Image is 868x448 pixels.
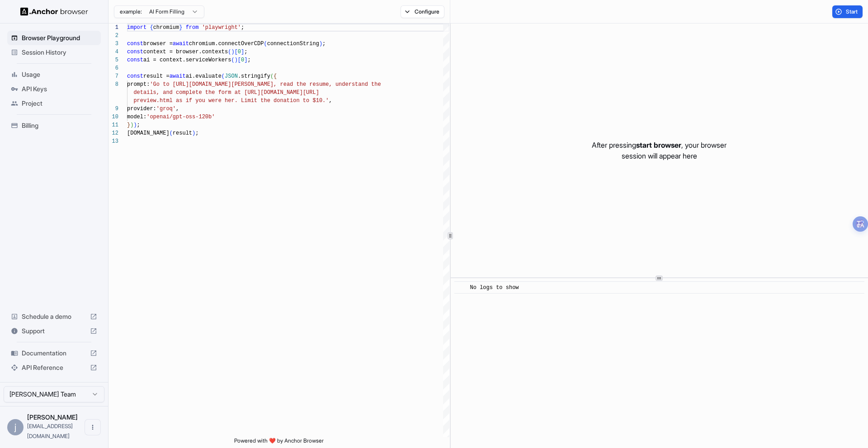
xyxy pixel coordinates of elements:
span: Usage [22,70,97,79]
span: ai.evaluate [186,73,222,79]
span: ) [319,41,322,47]
span: 0 [238,49,241,55]
div: Schedule a demo [7,309,101,324]
span: chromium.connectOverCDP [189,41,264,47]
span: ( [231,57,234,63]
span: } [179,24,182,31]
span: model: [127,114,146,120]
div: 10 [108,113,118,121]
div: Browser Playground [7,31,101,45]
span: start browser [636,140,681,149]
span: ( [170,130,173,136]
div: 9 [108,105,118,113]
span: Documentation [22,349,86,358]
span: Schedule a demo [22,312,86,321]
div: 4 [108,48,118,56]
div: 11 [108,121,118,129]
span: prompt: [127,81,150,88]
span: { [150,24,153,31]
div: Usage [7,67,101,82]
div: API Reference [7,360,101,375]
span: ] [241,49,244,55]
span: connectionString [267,41,319,47]
span: Project [22,99,97,108]
span: ad the resume, understand the [287,81,381,88]
span: await [170,73,186,79]
span: Start [846,8,859,15]
div: API Keys [7,82,101,96]
div: Support [7,324,101,338]
span: const [127,41,143,47]
span: chromium [153,24,179,31]
span: result = [143,73,170,79]
span: , [176,106,179,112]
span: } [127,122,130,128]
span: ] [244,57,247,63]
span: ​ [459,283,463,292]
span: ai = context.serviceWorkers [143,57,231,63]
div: 12 [108,129,118,137]
span: 'Go to [URL][DOMAIN_NAME][PERSON_NAME], re [150,81,286,88]
span: context = browser.contexts [143,49,228,55]
span: niunux@gmail.com [27,423,73,439]
span: result [173,130,192,136]
span: ) [130,122,133,128]
button: Start [832,5,863,18]
span: JSON [225,73,238,79]
span: .stringify [238,73,270,79]
span: Powered with ❤️ by Anchor Browser [234,437,324,448]
button: Configure [401,5,444,18]
button: Open menu [85,419,101,435]
div: 2 [108,32,118,40]
span: ; [137,122,140,128]
span: from [186,24,199,31]
span: example: [120,8,142,15]
div: 6 [108,64,118,72]
span: 0 [241,57,244,63]
span: Billing [22,121,97,130]
span: 'groq' [156,106,176,112]
span: ; [247,57,250,63]
div: 7 [108,72,118,80]
span: API Reference [22,363,86,372]
span: { [274,73,277,79]
img: Anchor Logo [20,7,88,16]
span: [DOMAIN_NAME][URL] [260,89,319,96]
span: [ [238,57,241,63]
div: Billing [7,118,101,133]
div: 3 [108,40,118,48]
span: n to $10.' [296,98,329,104]
span: No logs to show [470,285,519,291]
div: j [7,419,24,435]
span: await [173,41,189,47]
span: ; [244,49,247,55]
span: ( [228,49,231,55]
span: ) [235,57,238,63]
span: ; [322,41,325,47]
div: 1 [108,23,118,32]
span: ; [195,130,198,136]
span: ) [133,122,137,128]
span: ; [241,24,244,31]
span: 'playwright' [202,24,241,31]
div: 8 [108,80,118,89]
span: Browser Playground [22,33,97,42]
span: import [127,24,146,31]
span: details, and complete the form at [URL] [133,89,260,96]
span: provider: [127,106,156,112]
p: After pressing , your browser session will appear here [592,140,726,161]
span: ) [231,49,234,55]
span: ( [270,73,274,79]
div: 准备翻译 [854,217,868,231]
span: const [127,49,143,55]
span: 'openai/gpt-oss-120b' [146,114,215,120]
div: Documentation [7,346,101,360]
span: [ [235,49,238,55]
div: Session History [7,45,101,60]
span: const [127,73,143,79]
span: [DOMAIN_NAME] [127,130,170,136]
span: ( [264,41,267,47]
div: 13 [108,137,118,145]
span: ) [192,130,195,136]
span: Session History [22,48,97,57]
